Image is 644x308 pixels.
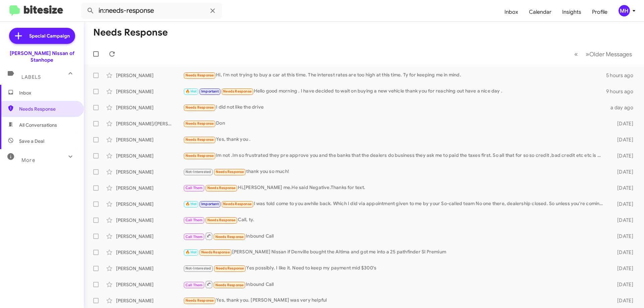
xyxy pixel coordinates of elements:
[183,200,606,208] div: I was told come to you awhile back. Which I did via appointment given to me by your So-called tea...
[215,235,244,239] span: Needs Response
[571,47,636,61] nav: Page navigation example
[116,201,183,207] div: [PERSON_NAME]
[185,283,203,287] span: Call Them
[586,50,589,58] span: »
[19,122,57,128] span: All Conversations
[524,2,557,22] a: Calendar
[606,88,639,95] div: 9 hours ago
[606,136,639,143] div: [DATE]
[207,218,236,222] span: Needs Response
[185,105,214,110] span: Needs Response
[185,218,203,222] span: Call Them
[589,51,632,58] span: Older Messages
[201,250,230,254] span: Needs Response
[21,74,41,80] span: Labels
[185,266,211,270] span: Not-Interested
[116,104,183,111] div: [PERSON_NAME]
[183,264,606,272] div: Yes possibly. I like it. Need to keep my payment mid $300's
[29,33,70,39] span: Special Campaign
[587,2,613,22] a: Profile
[183,152,606,160] div: Im not .Im so frustrated they pre approve you and the banks that the dealers do business they ask...
[557,2,587,22] a: Insights
[606,120,639,127] div: [DATE]
[613,5,637,16] button: MH
[619,5,630,16] div: MH
[570,47,582,61] button: Previous
[216,266,244,270] span: Needs Response
[201,202,219,206] span: Important
[21,157,35,163] span: More
[116,136,183,143] div: [PERSON_NAME]
[606,281,639,288] div: [DATE]
[116,265,183,272] div: [PERSON_NAME]
[606,104,639,111] div: a day ago
[201,89,219,94] span: Important
[582,47,636,61] button: Next
[116,249,183,256] div: [PERSON_NAME]
[183,232,606,240] div: Inbound Call
[183,280,606,289] div: Inbound Call
[185,153,214,158] span: Needs Response
[183,216,606,224] div: Call, ty.
[207,186,236,190] span: Needs Response
[183,297,606,304] div: Yes, thank you. [PERSON_NAME] was very helpful
[185,186,203,190] span: Call Them
[499,2,524,22] a: Inbox
[183,104,606,111] div: I did not like the drive
[606,217,639,224] div: [DATE]
[606,297,639,304] div: [DATE]
[606,249,639,256] div: [DATE]
[116,185,183,191] div: [PERSON_NAME]
[185,170,211,174] span: Not-Interested
[574,50,578,58] span: «
[116,88,183,95] div: [PERSON_NAME]
[223,202,252,206] span: Needs Response
[116,72,183,79] div: [PERSON_NAME]
[19,89,76,96] span: Inbox
[9,28,75,44] a: Special Campaign
[183,136,606,143] div: Yes, thank you .
[183,71,606,79] div: Hi, I'm not trying to buy a car at this time. The interest rates are too high at this time. Ty fo...
[606,152,639,159] div: [DATE]
[185,235,203,239] span: Call Them
[183,168,606,176] div: thank you so much!
[116,169,183,175] div: [PERSON_NAME]
[223,89,252,94] span: Needs Response
[116,297,183,304] div: [PERSON_NAME]
[606,265,639,272] div: [DATE]
[183,87,606,95] div: Hello good morning . I have decided to wait on buying a new vehicle thank you for reaching out ha...
[116,233,183,240] div: [PERSON_NAME]
[606,233,639,240] div: [DATE]
[183,184,606,192] div: Hi,[PERSON_NAME] me.He said Negative.Thanks for text.
[183,248,606,256] div: [PERSON_NAME] Nissan if Denville bought the Altima and got me into a 25 pathfinder Sl Premium
[185,121,214,126] span: Needs Response
[215,283,244,287] span: Needs Response
[185,137,214,142] span: Needs Response
[185,202,197,206] span: 🔥 Hot
[185,250,197,254] span: 🔥 Hot
[606,72,639,79] div: 5 hours ago
[216,170,244,174] span: Needs Response
[606,201,639,207] div: [DATE]
[185,89,197,94] span: 🔥 Hot
[93,27,168,38] h1: Needs Response
[606,169,639,175] div: [DATE]
[19,106,76,112] span: Needs Response
[185,298,214,303] span: Needs Response
[116,217,183,224] div: [PERSON_NAME]
[81,3,222,19] input: Search
[183,120,606,127] div: Don
[116,281,183,288] div: [PERSON_NAME]
[116,120,183,127] div: [PERSON_NAME]/[PERSON_NAME]
[606,185,639,191] div: [DATE]
[116,152,183,159] div: [PERSON_NAME]
[185,73,214,77] span: Needs Response
[19,138,44,144] span: Save a Deal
